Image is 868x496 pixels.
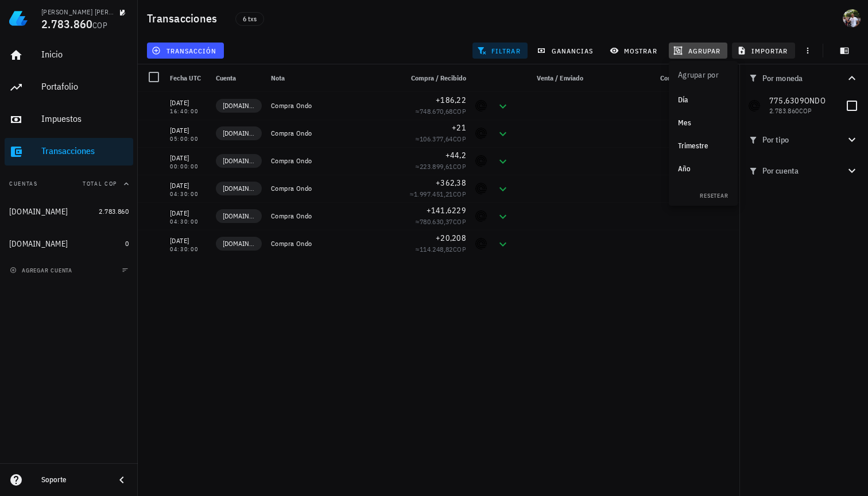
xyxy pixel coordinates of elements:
[678,118,728,128] div: Mes
[539,46,593,55] span: ganancias
[266,64,397,92] div: Nota
[223,238,255,249] span: [DOMAIN_NAME]
[271,129,393,138] div: Compra Ondo
[749,74,845,83] div: Por moneda
[769,95,804,106] span: 775,6309
[147,43,224,59] button: transacción
[271,156,393,166] div: Compra Ondo
[416,107,466,116] span: ≈
[436,178,466,188] span: +362,38
[475,238,487,249] div: ONDO-icon
[7,264,77,276] button: agregar cuenta
[41,49,129,60] div: Inicio
[410,190,466,198] span: ≈
[223,128,255,139] span: [DOMAIN_NAME]
[9,9,28,28] img: LedgiFi
[436,95,466,105] span: +186,22
[5,170,133,198] button: CuentasTotal COP
[678,95,728,105] div: Día
[5,74,133,101] a: Portafolio
[739,124,868,155] button: Por tipo
[612,46,657,55] span: mostrar
[216,74,236,82] span: Cuenta
[41,145,129,156] div: Transacciones
[420,107,453,116] span: 748.670,68
[416,245,466,253] span: ≈
[420,245,453,253] span: 114.248,82
[843,9,861,28] div: avatar
[479,46,521,55] span: filtrar
[475,210,487,222] div: ONDO-icon
[453,162,466,171] span: COP
[695,190,733,201] button: resetear
[452,122,466,133] span: +21
[416,162,466,171] span: ≈
[416,134,466,143] span: ≈
[12,267,72,274] span: agregar cuenta
[165,64,211,92] div: Fecha UTC
[271,239,393,248] div: Compra Ondo
[445,150,466,160] span: +44,2
[170,235,207,247] div: [DATE]
[9,207,68,217] div: [DOMAIN_NAME]
[5,138,133,166] a: Transacciones
[223,183,255,194] span: [DOMAIN_NAME]
[427,205,466,216] span: +141,6229
[170,97,207,109] div: [DATE]
[397,64,471,92] div: Compra / Recibido
[271,184,393,193] div: Compra Ondo
[223,210,255,222] span: [DOMAIN_NAME]
[537,74,583,82] span: Venta / Enviado
[420,217,453,226] span: 780.630,37
[732,43,795,59] button: importar
[271,212,393,221] div: Compra Ondo
[609,64,691,92] div: Comisión
[271,74,285,82] span: Nota
[749,133,845,146] span: Por tipo
[41,113,129,124] div: Impuestos
[605,43,664,59] button: mostrar
[739,64,868,92] button: Por moneda
[411,74,466,82] span: Compra / Recibido
[154,46,216,55] span: transacción
[660,74,687,82] span: Comisión
[5,230,133,257] a: [DOMAIN_NAME] 0
[799,106,812,115] span: COP
[41,16,92,32] span: 2.783.860
[170,109,207,114] div: 16:40:00
[414,190,453,198] span: 1.997.451,21
[271,101,393,110] div: Compra Ondo
[92,20,107,30] span: COP
[170,247,207,252] div: 04:30:00
[420,162,453,171] span: 223.899,61
[453,245,466,253] span: COP
[453,190,466,198] span: COP
[41,7,115,17] div: [PERSON_NAME] [PERSON_NAME]
[99,207,129,216] span: 2.783.860
[5,106,133,133] a: Impuestos
[41,475,106,485] div: Soporte
[83,180,117,187] span: Total COP
[223,155,255,167] span: [DOMAIN_NAME]
[453,107,466,116] span: COP
[420,134,453,143] span: 106.377,64
[514,64,588,92] div: Venta / Enviado
[453,217,466,226] span: COP
[211,64,266,92] div: Cuenta
[804,95,826,106] span: ONDO
[223,100,255,111] span: [DOMAIN_NAME]
[170,152,207,164] div: [DATE]
[739,46,788,55] span: importar
[475,128,487,139] div: ONDO-icon
[678,164,728,174] div: Año
[436,233,466,243] span: +20,208
[699,192,728,199] span: resetear
[475,155,487,167] div: ONDO-icon
[475,183,487,194] div: ONDO-icon
[678,141,728,151] div: Trimestre
[532,43,600,59] button: ganancias
[475,100,487,111] div: ONDO-icon
[170,164,207,170] div: 00:00:00
[453,134,466,143] span: COP
[170,125,207,136] div: [DATE]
